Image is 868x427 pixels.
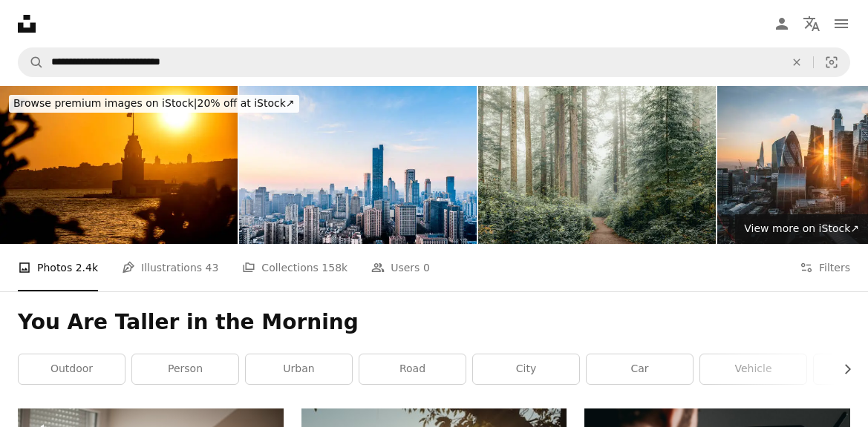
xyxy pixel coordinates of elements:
[478,86,716,244] img: Winter in the Sequoias
[19,354,125,384] a: outdoor
[322,259,347,276] span: 158k
[18,309,850,336] h1: You Are Taller in the Morning
[19,48,44,76] button: Search Unsplash
[122,244,218,291] a: Illustrations 43
[587,354,693,384] a: car
[826,9,856,39] button: Menu
[132,354,238,384] a: person
[359,354,466,384] a: road
[780,48,813,76] button: Clear
[800,244,850,291] button: Filters
[423,259,430,276] span: 0
[18,15,36,33] a: Home — Unsplash
[246,354,352,384] a: urban
[767,9,797,39] a: Log in / Sign up
[371,244,430,291] a: Users 0
[834,354,850,384] button: scroll list to the right
[744,222,859,234] span: View more on iStock ↗
[206,259,219,276] span: 43
[18,47,850,77] form: Find visuals sitewide
[735,214,868,244] a: View more on iStock↗
[239,86,477,244] img: High Angle View of Deji Plaza and Xinjiekou City Skyline, Nanjing, Jiangsu, China
[13,97,197,109] span: Browse premium images on iStock |
[700,354,806,384] a: vehicle
[13,97,295,109] span: 20% off at iStock ↗
[814,48,849,76] button: Visual search
[797,9,826,39] button: Language
[242,244,347,291] a: Collections 158k
[473,354,579,384] a: city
